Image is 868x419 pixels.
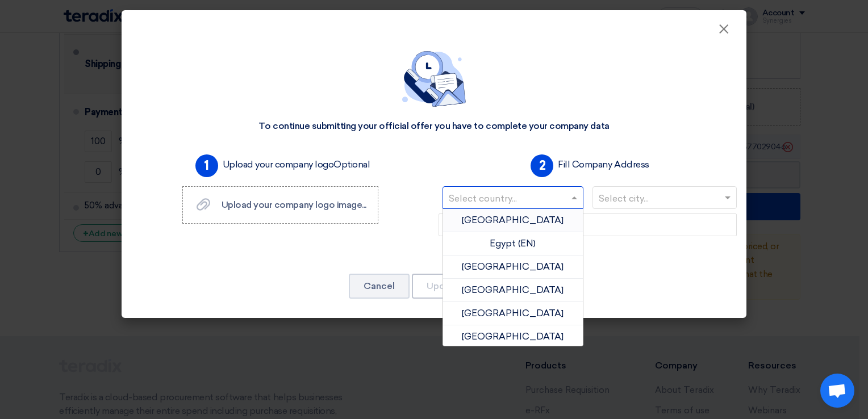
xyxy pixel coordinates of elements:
button: Update Company [412,274,519,299]
span: [GEOGRAPHIC_DATA] [462,284,564,295]
span: 1 [195,154,218,177]
span: 2 [531,154,553,177]
div: To continue submitting your official offer you have to complete your company data [258,120,609,132]
span: [GEOGRAPHIC_DATA] [462,308,564,319]
span: × [718,20,729,43]
span: [GEOGRAPHIC_DATA] [462,331,564,342]
span: Upload your company logo image... [222,199,366,210]
span: [GEOGRAPHIC_DATA] [462,215,564,225]
span: Egypt (EN) [490,238,536,249]
img: empty_state_contact.svg [402,51,466,107]
button: Cancel [349,274,410,299]
label: Upload your company logo [223,158,370,171]
a: Open chat [820,374,854,408]
label: Fill Company Address [558,158,649,171]
span: Optional [333,159,370,170]
span: [GEOGRAPHIC_DATA] [462,261,564,272]
button: Close [709,18,738,41]
input: Add company main address [439,213,737,236]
